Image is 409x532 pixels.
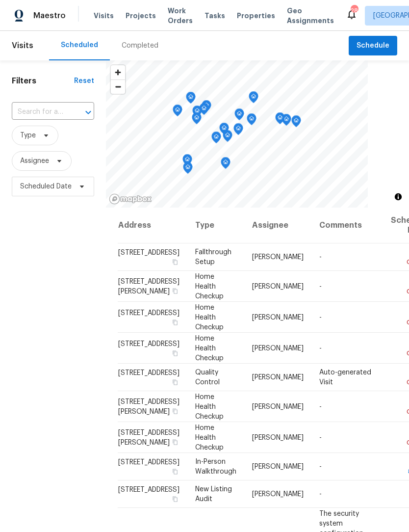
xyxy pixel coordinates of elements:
[199,103,209,118] div: Map marker
[126,11,156,21] span: Projects
[12,76,74,86] h1: Filters
[183,162,193,177] div: Map marker
[118,208,187,243] th: Address
[20,131,36,140] span: Type
[106,60,368,208] canvas: Map
[252,374,304,381] span: [PERSON_NAME]
[118,340,179,347] span: [STREET_ADDRESS]
[118,429,179,446] span: [STREET_ADDRESS][PERSON_NAME]
[171,286,179,295] button: Copy Address
[118,309,179,316] span: [STREET_ADDRESS]
[192,112,202,128] div: Map marker
[311,208,383,243] th: Comments
[252,283,304,290] span: [PERSON_NAME]
[247,113,256,129] div: Map marker
[319,254,322,261] span: -
[287,6,334,26] span: Geo Assignments
[195,393,224,420] span: Home Health Checkup
[319,314,322,320] span: -
[204,12,225,19] span: Tasks
[202,100,211,115] div: Map marker
[118,459,179,466] span: [STREET_ADDRESS]
[12,35,33,56] span: Visits
[33,11,66,21] span: Maestro
[186,92,196,107] div: Map marker
[195,458,236,475] span: In-Person Walkthrough
[349,36,397,56] button: Schedule
[252,314,304,320] span: [PERSON_NAME]
[319,403,322,410] span: -
[195,304,224,330] span: Home Health Checkup
[244,208,311,243] th: Assignee
[118,486,179,493] span: [STREET_ADDRESS]
[237,11,275,21] span: Properties
[357,40,389,52] span: Schedule
[233,123,243,138] div: Map marker
[118,278,179,294] span: [STREET_ADDRESS][PERSON_NAME]
[81,106,95,119] button: Open
[171,437,179,446] button: Copy Address
[61,40,98,50] div: Scheduled
[249,91,258,106] div: Map marker
[252,345,304,351] span: [PERSON_NAME]
[12,105,67,120] input: Search for an address...
[221,157,230,172] div: Map marker
[122,41,158,51] div: Completed
[118,249,179,256] span: [STREET_ADDRESS]
[171,258,179,266] button: Copy Address
[392,191,404,203] button: Toggle attribution
[109,193,152,205] a: Mapbox homepage
[319,369,371,386] span: Auto-generated Visit
[192,106,202,121] div: Map marker
[173,105,182,120] div: Map marker
[171,495,179,504] button: Copy Address
[118,370,179,376] span: [STREET_ADDRESS]
[195,486,232,503] span: New Listing Audit
[211,132,221,147] div: Map marker
[195,273,224,299] span: Home Health Checkup
[111,80,125,94] button: Zoom out
[281,114,291,129] div: Map marker
[74,76,94,86] div: Reset
[319,345,322,351] span: -
[319,283,322,290] span: -
[252,254,304,261] span: [PERSON_NAME]
[252,491,304,498] span: [PERSON_NAME]
[118,398,179,415] span: [STREET_ADDRESS][PERSON_NAME]
[20,156,49,166] span: Assignee
[171,467,179,476] button: Copy Address
[291,115,301,131] div: Map marker
[111,65,125,80] button: Zoom in
[171,406,179,415] button: Copy Address
[319,463,322,470] span: -
[319,491,322,498] span: -
[171,318,179,326] button: Copy Address
[219,123,229,138] div: Map marker
[182,154,192,169] div: Map marker
[195,369,220,386] span: Quality Control
[234,108,244,124] div: Map marker
[252,403,304,410] span: [PERSON_NAME]
[195,335,224,361] span: Home Health Checkup
[94,11,114,21] span: Visits
[252,434,304,441] span: [PERSON_NAME]
[195,249,231,266] span: Fallthrough Setup
[319,434,322,441] span: -
[395,191,401,202] span: Toggle attribution
[111,80,125,94] span: Zoom out
[168,6,193,26] span: Work Orders
[187,208,244,243] th: Type
[252,463,304,470] span: [PERSON_NAME]
[20,182,72,191] span: Scheduled Date
[275,112,285,128] div: Map marker
[195,424,224,451] span: Home Health Checkup
[171,378,179,387] button: Copy Address
[351,6,358,16] div: 28
[171,348,179,357] button: Copy Address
